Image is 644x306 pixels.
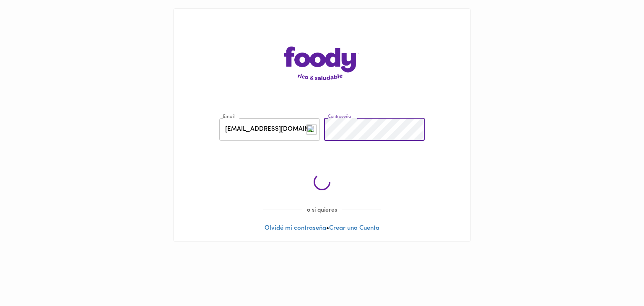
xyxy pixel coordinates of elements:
img: npw-badge-icon-locked.svg [306,124,317,135]
a: Olvidé mi contraseña [265,225,326,231]
div: • [174,9,470,241]
iframe: Messagebird Livechat Widget [595,257,636,298]
img: logo-main-page.png [284,47,360,80]
a: Crear una Cuenta [329,225,379,231]
input: pepitoperez@gmail.com [219,118,320,141]
span: o si quieres [302,207,342,213]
